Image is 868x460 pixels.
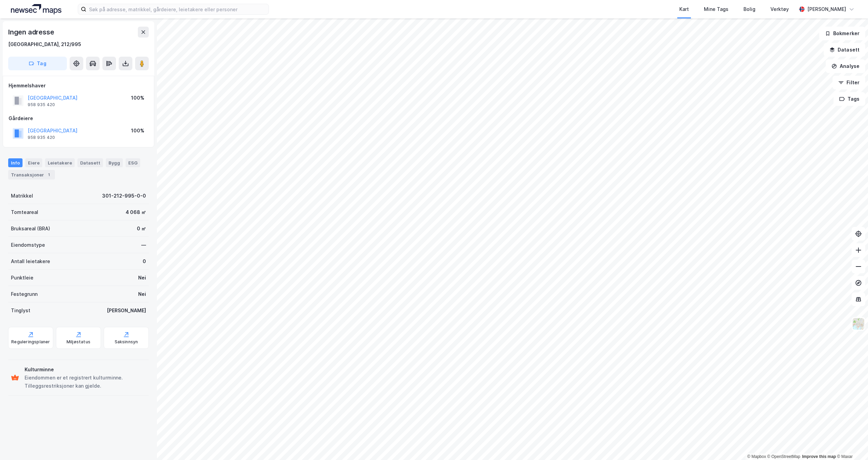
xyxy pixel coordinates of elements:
[802,454,836,459] a: Improve this map
[747,454,766,459] a: Mapbox
[106,158,123,167] div: Bygg
[25,374,146,390] div: Eiendommen er et registrert kulturminne. Tilleggsrestriksjoner kan gjelde.
[824,43,865,57] button: Datasett
[8,40,81,48] div: [GEOGRAPHIC_DATA], 212/995
[115,339,138,345] div: Saksinnsyn
[743,5,755,13] div: Bolig
[131,94,144,102] div: 100%
[45,158,75,167] div: Leietakere
[679,5,689,13] div: Kart
[8,27,55,38] div: Ingen adresse
[107,306,146,315] div: [PERSON_NAME]
[138,290,146,298] div: Nei
[126,208,146,216] div: 4 068 ㎡
[11,225,50,233] div: Bruksareal (BRA)
[131,127,144,135] div: 100%
[8,57,67,70] button: Tag
[126,158,140,167] div: ESG
[102,192,146,200] div: 301-212-995-0-0
[141,241,146,249] div: —
[807,5,846,13] div: [PERSON_NAME]
[834,427,868,460] iframe: Chat Widget
[11,290,38,298] div: Festegrunn
[137,225,146,233] div: 0 ㎡
[11,208,38,216] div: Tomteareal
[834,92,865,106] button: Tags
[67,339,90,345] div: Miljøstatus
[28,102,55,107] div: 958 935 420
[9,114,148,123] div: Gårdeiere
[11,339,50,345] div: Reguleringsplaner
[8,170,55,179] div: Transaksjoner
[704,5,728,13] div: Mine Tags
[767,454,800,459] a: OpenStreetMap
[819,27,865,40] button: Bokmerker
[25,158,42,167] div: Eiere
[143,257,146,265] div: 0
[8,158,23,167] div: Info
[833,76,865,89] button: Filter
[28,135,55,140] div: 958 935 420
[11,274,33,282] div: Punktleie
[770,5,789,13] div: Verktøy
[826,59,865,73] button: Analyse
[852,317,865,330] img: Z
[9,82,148,90] div: Hjemmelshaver
[11,257,50,265] div: Antall leietakere
[86,4,269,14] input: Søk på adresse, matrikkel, gårdeiere, leietakere eller personer
[834,427,868,460] div: Kontrollprogram for chat
[138,274,146,282] div: Nei
[25,365,146,374] div: Kulturminne
[11,306,30,315] div: Tinglyst
[77,158,103,167] div: Datasett
[11,192,33,200] div: Matrikkel
[11,241,45,249] div: Eiendomstype
[11,4,61,14] img: logo.a4113a55bc3d86da70a041830d287a7e.svg
[45,171,52,178] div: 1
